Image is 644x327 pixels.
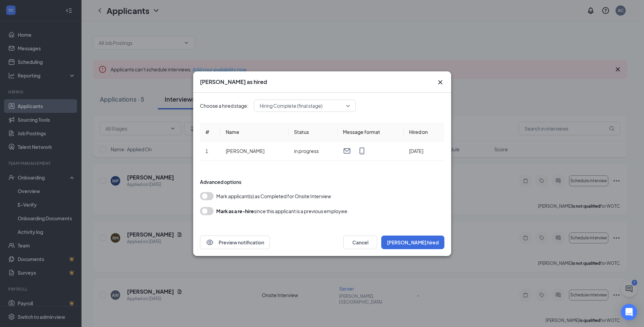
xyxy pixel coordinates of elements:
[200,123,220,141] th: #
[200,78,267,86] h3: [PERSON_NAME] as hired
[381,236,444,249] button: [PERSON_NAME] hired
[436,78,444,86] button: Close
[436,78,444,86] svg: Cross
[404,123,444,141] th: Hired on
[216,207,349,215] div: since this applicant is a previous employee.
[260,101,323,111] span: Hiring Complete (final stage)
[404,141,444,161] td: [DATE]
[358,147,366,155] svg: MobileSms
[220,141,289,161] td: [PERSON_NAME]
[289,141,337,161] td: in progress
[216,208,254,214] b: Mark as a re-hire
[220,123,289,141] th: Name
[343,147,351,155] svg: Email
[289,123,337,141] th: Status
[200,236,270,249] button: EyePreview notification
[200,178,444,185] div: Advanced options
[337,123,404,141] th: Message format
[216,192,331,200] span: Mark applicant(s) as Completed for Onsite Interview
[621,304,637,320] div: Open Intercom Messenger
[206,238,214,246] svg: Eye
[343,236,377,249] button: Cancel
[205,148,208,154] span: 1
[200,102,249,109] span: Choose a hired stage:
